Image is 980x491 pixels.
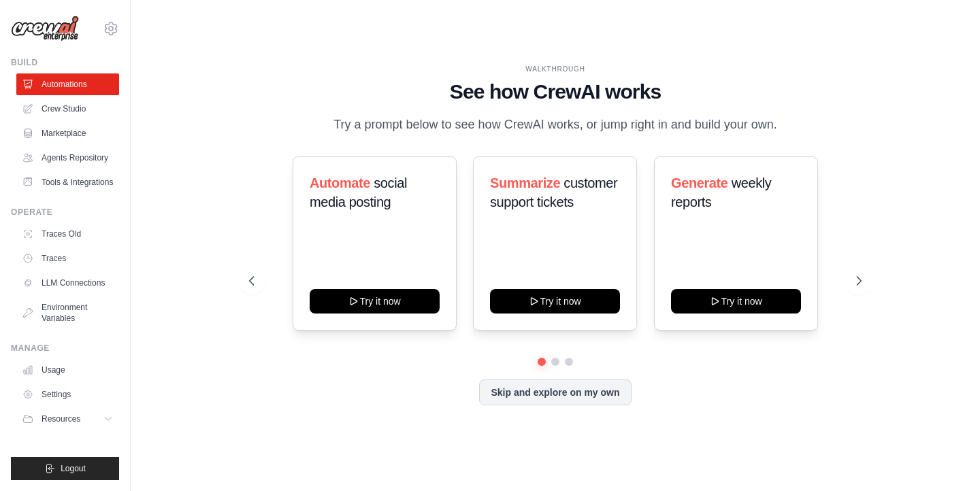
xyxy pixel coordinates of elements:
[16,359,119,381] a: Usage
[16,171,119,193] a: Tools & Integrations
[16,248,119,269] a: Traces
[16,272,119,294] a: LLM Connections
[249,64,861,74] div: WALKTHROUGH
[490,175,560,190] span: Summarize
[11,207,119,218] div: Operate
[16,384,119,405] a: Settings
[16,73,119,95] a: Automations
[42,413,80,424] span: Resources
[16,122,119,144] a: Marketplace
[671,175,771,209] span: weekly reports
[671,175,728,190] span: Generate
[11,457,119,480] button: Logout
[16,98,119,120] a: Crew Studio
[310,175,370,190] span: Automate
[16,408,119,430] button: Resources
[11,343,119,354] div: Manage
[327,115,784,135] p: Try a prompt below to see how CrewAI works, or jump right in and build your own.
[310,289,440,314] button: Try it now
[16,223,119,245] a: Traces Old
[490,289,620,314] button: Try it now
[249,80,861,104] h1: See how CrewAI works
[61,463,86,474] span: Logout
[16,297,119,329] a: Environment Variables
[16,147,119,169] a: Agents Repository
[671,289,801,314] button: Try it now
[11,57,119,68] div: Build
[11,16,79,41] img: Logo
[479,379,631,405] button: Skip and explore on my own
